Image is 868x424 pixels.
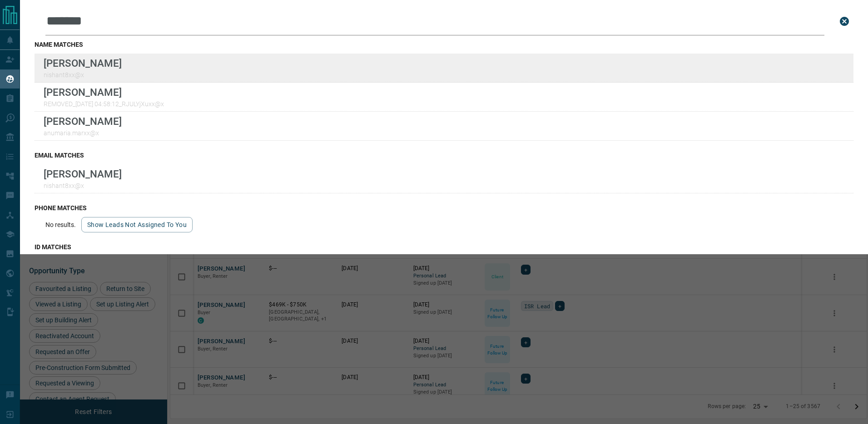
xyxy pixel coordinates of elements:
[35,204,853,212] h3: phone matches
[45,221,76,228] p: No results.
[35,41,853,48] h3: name matches
[44,182,122,189] p: nishant8xx@x
[44,168,122,180] p: [PERSON_NAME]
[44,129,122,137] p: anumaria.marxx@x
[35,152,853,159] h3: email matches
[44,57,122,69] p: [PERSON_NAME]
[44,100,164,108] p: REMOVED_[DATE] 04:58:12_RJULYjXuxx@x
[35,243,853,251] h3: id matches
[835,12,853,30] button: close search bar
[44,86,164,98] p: [PERSON_NAME]
[81,217,193,232] button: show leads not assigned to you
[44,71,122,79] p: nishant8xx@x
[44,115,122,127] p: [PERSON_NAME]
